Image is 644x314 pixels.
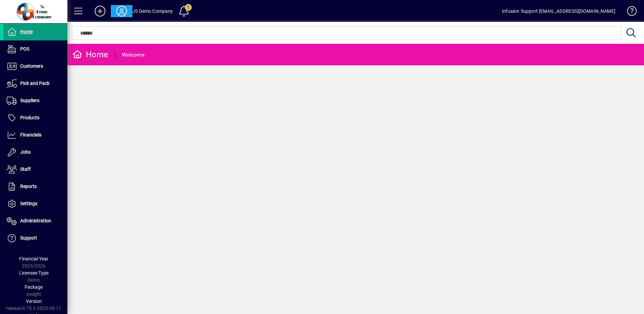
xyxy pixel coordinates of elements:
[25,284,43,290] span: Package
[72,49,108,60] div: Home
[3,75,67,92] a: Pick and Pack
[20,29,33,34] span: Home
[3,213,67,229] a: Administration
[19,256,49,261] span: Financial Year
[26,299,42,304] span: Version
[3,230,67,247] a: Support
[20,184,37,189] span: Reports
[20,81,50,86] span: Pick and Pack
[19,270,49,276] span: Licensee Type
[20,98,39,103] span: Suppliers
[3,92,67,109] a: Suppliers
[622,1,636,23] a: Knowledge Base
[20,218,51,223] span: Administration
[20,166,31,172] span: Staff
[3,195,67,212] a: Settings
[132,6,173,17] div: JS Demo Company
[20,115,39,120] span: Products
[20,149,31,155] span: Jobs
[20,63,43,69] span: Customers
[20,132,41,137] span: Financials
[20,46,29,52] span: POS
[89,5,111,17] button: Add
[20,235,37,241] span: Support
[3,109,67,126] a: Products
[111,5,132,17] button: Profile
[3,178,67,195] a: Reports
[3,127,67,144] a: Financials
[20,201,37,206] span: Settings
[3,58,67,75] a: Customers
[3,144,67,161] a: Jobs
[3,161,67,178] a: Staff
[3,41,67,58] a: POS
[502,6,615,17] div: Infusion Support [EMAIL_ADDRESS][DOMAIN_NAME]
